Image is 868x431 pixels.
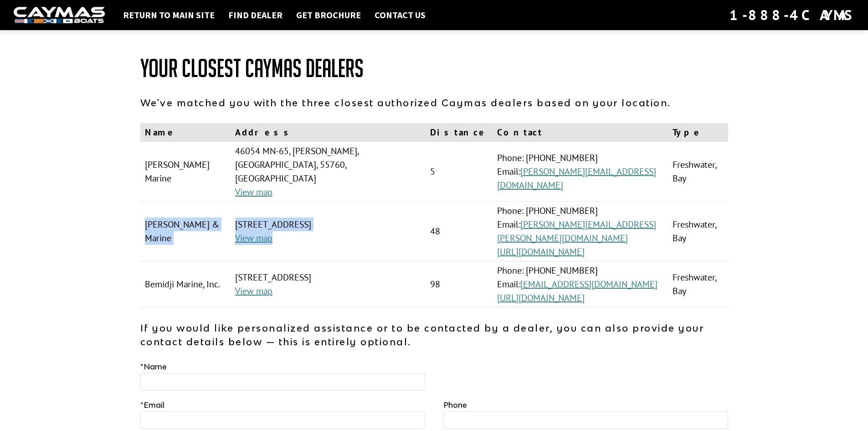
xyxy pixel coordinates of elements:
[224,9,287,21] a: Find Dealer
[668,261,728,307] td: Freshwater, Bay
[14,7,105,24] img: white-logo-c9c8dbefe5ff5ceceb0f0178aa75bf4bb51f6bca0971e226c86eb53dfe498488.png
[370,9,430,21] a: Contact Us
[497,292,585,304] a: [URL][DOMAIN_NAME]
[235,232,272,244] a: View map
[140,123,231,142] th: Name
[497,218,656,244] a: [PERSON_NAME][EMAIL_ADDRESS][PERSON_NAME][DOMAIN_NAME]
[668,202,728,261] td: Freshwater, Bay
[140,361,167,372] label: Name
[426,261,493,307] td: 98
[497,246,585,258] a: [URL][DOMAIN_NAME]
[140,202,231,261] td: [PERSON_NAME] & Marine
[235,285,272,297] a: View map
[493,123,668,142] th: Contact
[292,9,365,21] a: Get Brochure
[493,142,668,202] td: Phone: [PHONE_NUMBER] Email:
[426,123,493,142] th: Distance
[140,321,728,348] p: If you would like personalized assistance or to be contacted by a dealer, you can also provide yo...
[118,9,219,21] a: Return to main site
[140,261,231,307] td: Bemidji Marine, Inc.
[729,5,854,25] div: 1-888-4CAYMAS
[520,278,657,290] a: [EMAIL_ADDRESS][DOMAIN_NAME]
[231,123,426,142] th: Address
[493,202,668,261] td: Phone: [PHONE_NUMBER] Email:
[140,96,728,109] p: We've matched you with the three closest authorized Caymas dealers based on your location.
[426,142,493,202] td: 5
[497,166,656,191] a: [PERSON_NAME][EMAIL_ADDRESS][DOMAIN_NAME]
[443,400,467,410] label: Phone
[668,142,728,202] td: Freshwater, Bay
[140,55,728,82] h1: Your Closest Caymas Dealers
[231,261,426,307] td: [STREET_ADDRESS]
[231,142,426,202] td: 46054 MN-65, [PERSON_NAME], [GEOGRAPHIC_DATA], 55760, [GEOGRAPHIC_DATA]
[140,400,164,410] label: Email
[140,142,231,202] td: [PERSON_NAME] Marine
[668,123,728,142] th: Type
[426,202,493,261] td: 48
[235,186,272,198] a: View map
[231,202,426,261] td: [STREET_ADDRESS]
[493,261,668,307] td: Phone: [PHONE_NUMBER] Email:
